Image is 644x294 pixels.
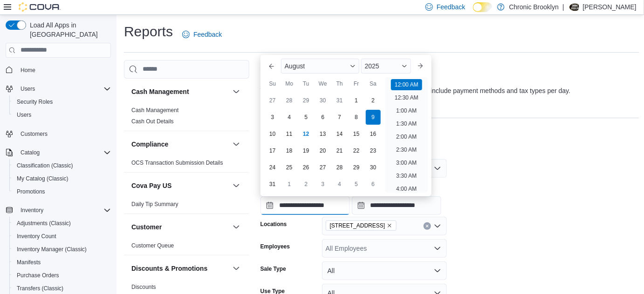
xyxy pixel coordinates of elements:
[13,173,111,184] span: My Catalog (Classic)
[509,1,559,13] p: Chronic Brooklyn
[13,244,90,255] a: Inventory Manager (Classic)
[17,147,43,158] button: Catalog
[332,143,347,158] div: day-21
[231,86,242,97] button: Cash Management
[21,149,40,156] span: Catalog
[349,143,364,158] div: day-22
[583,1,637,13] p: [PERSON_NAME]
[330,221,385,230] span: [STREET_ADDRESS]
[124,199,249,214] div: Cova Pay US
[299,127,314,141] div: day-12
[392,144,420,155] li: 2:30 AM
[13,231,60,242] a: Inventory Count
[366,143,381,158] div: day-23
[9,95,115,108] button: Security Roles
[21,67,35,74] span: Home
[21,85,35,93] span: Users
[17,220,71,227] span: Adjustments (Classic)
[562,1,564,13] p: |
[568,1,579,13] div: BIll Morales
[21,130,48,138] span: Customers
[26,20,111,39] span: Load All Apps in [GEOGRAPHIC_DATA]
[265,127,280,141] div: day-10
[131,107,178,114] a: Cash Management
[332,110,347,125] div: day-7
[131,160,223,166] a: OCS Transaction Submission Details
[282,160,297,175] div: day-25
[13,270,63,281] a: Purchase Orders
[131,118,174,125] span: Cash Out Details
[13,96,56,107] a: Security Roles
[131,264,229,273] button: Discounts & Promotions
[315,93,330,108] div: day-30
[332,160,347,175] div: day-28
[349,177,364,192] div: day-5
[366,177,381,192] div: day-6
[17,272,59,279] span: Purchase Orders
[264,92,382,193] div: August, 2025
[17,259,41,266] span: Manifests
[131,222,229,232] button: Customer
[299,143,314,158] div: day-19
[2,127,115,140] button: Customers
[2,146,115,159] button: Catalog
[365,62,379,70] span: 2025
[17,233,56,240] span: Inventory Count
[131,200,178,208] span: Daily Tip Summary
[315,127,330,141] div: day-13
[265,143,280,158] div: day-17
[332,93,347,108] div: day-31
[17,162,73,169] span: Classification (Classic)
[391,79,422,90] li: 12:00 AM
[131,140,229,149] button: Compliance
[131,181,229,190] button: Cova Pay US
[282,76,297,91] div: Mo
[13,186,49,197] a: Promotions
[366,76,381,91] div: Sa
[385,77,428,193] ul: Time
[387,223,392,228] button: Remove 483 3rd Ave from selection in this group
[9,159,115,172] button: Classification (Classic)
[193,30,222,39] span: Feedback
[315,76,330,91] div: We
[282,127,297,141] div: day-11
[17,175,69,182] span: My Catalog (Classic)
[17,83,39,94] button: Users
[265,160,280,175] div: day-24
[131,264,207,273] h3: Discounts & Promotions
[17,188,45,195] span: Promotions
[260,265,286,273] label: Sale Type
[366,160,381,175] div: day-30
[2,63,115,77] button: Home
[17,111,31,119] span: Users
[332,76,347,91] div: Th
[9,108,115,121] button: Users
[13,244,111,255] span: Inventory Manager (Classic)
[131,242,174,249] span: Customer Queue
[265,110,280,125] div: day-3
[366,93,381,108] div: day-2
[332,127,347,141] div: day-14
[124,157,249,172] div: Compliance
[13,173,72,184] a: My Catalog (Classic)
[131,87,229,96] button: Cash Management
[17,205,111,216] span: Inventory
[265,93,280,108] div: day-27
[13,270,111,281] span: Purchase Orders
[366,110,381,125] div: day-9
[299,177,314,192] div: day-2
[281,59,359,73] div: Button. Open the month selector. August is currently selected.
[282,93,297,108] div: day-28
[392,183,420,194] li: 4:00 AM
[178,25,226,44] a: Feedback
[131,284,156,290] a: Discounts
[13,109,35,120] a: Users
[413,59,428,73] button: Next month
[349,110,364,125] div: day-8
[124,240,249,255] div: Customer
[392,118,420,129] li: 1:30 AM
[424,222,431,230] button: Clear input
[361,59,411,73] div: Button. Open the year selector. 2025 is currently selected.
[13,231,111,242] span: Inventory Count
[131,181,171,190] h3: Cova Pay US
